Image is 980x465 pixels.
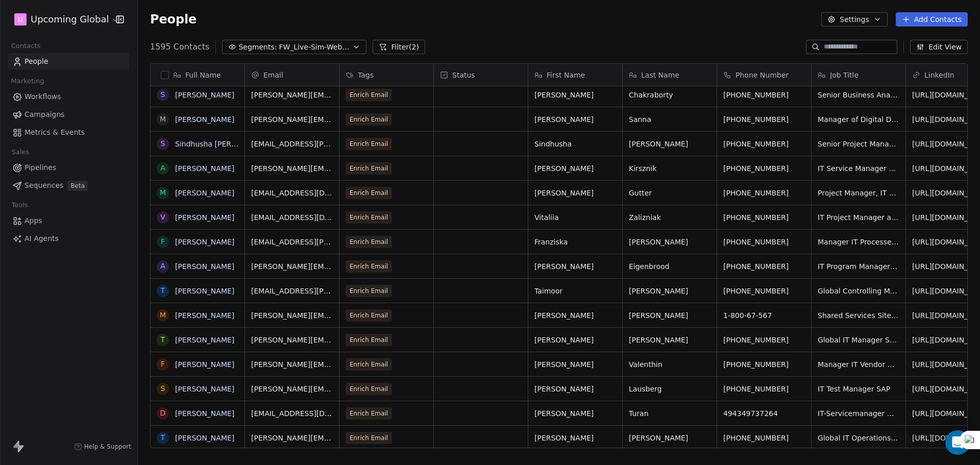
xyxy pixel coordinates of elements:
span: [PERSON_NAME] [534,359,616,370]
div: S [161,138,165,149]
span: Enrich Email [346,407,392,420]
span: Kirsznik [629,163,710,174]
span: [PERSON_NAME] [534,384,616,394]
span: Sanna [629,114,710,125]
span: Help & Support [84,443,131,451]
div: T [161,285,165,296]
span: Project Manager, IT Project Services [818,188,899,198]
span: [PERSON_NAME][EMAIL_ADDRESS][PERSON_NAME][DOMAIN_NAME] [251,384,333,394]
span: Manager of Digital Data Excellence and IT Services [818,114,899,125]
span: Eigenbrood [629,261,710,272]
span: [PERSON_NAME][EMAIL_ADDRESS][DOMAIN_NAME] [251,359,333,370]
span: Enrich Email [346,432,392,444]
span: Email [263,70,283,80]
span: [PERSON_NAME] [534,335,616,345]
a: Sindhusha [PERSON_NAME] [175,140,274,148]
div: Status [434,64,528,86]
span: [PHONE_NUMBER] [723,359,805,370]
div: grid [151,86,245,449]
a: Help & Support [74,443,131,451]
span: [PERSON_NAME] [629,139,710,149]
span: Marketing [7,74,48,89]
span: AI Agents [24,233,59,244]
button: Filter(2) [373,40,425,54]
span: Full Name [185,70,221,80]
button: UUpcoming Global [12,11,109,28]
span: [PERSON_NAME] [629,237,710,247]
span: Enrich Email [346,358,392,371]
span: [PERSON_NAME] [534,90,616,100]
a: People [8,53,129,70]
span: [PHONE_NUMBER] [723,114,805,125]
span: Enrich Email [346,89,392,101]
span: Lausberg [629,384,710,394]
span: IT Project Manager and Agile Coach [818,212,899,223]
span: First Name [547,70,585,80]
span: Tags [358,70,374,80]
span: People [150,12,197,27]
span: Enrich Email [346,383,392,395]
a: [PERSON_NAME] [175,360,234,369]
a: Pipelines [8,159,129,176]
span: Pipelines [24,162,56,173]
a: Campaigns [8,106,129,123]
div: Email [245,64,339,86]
div: V [160,212,165,223]
div: F [161,359,165,370]
span: Global IT Manager Strategic Customer [818,335,899,345]
div: F [161,236,165,247]
span: [PHONE_NUMBER] [723,237,805,247]
a: [PERSON_NAME] [175,385,234,393]
span: [PERSON_NAME][EMAIL_ADDRESS][PERSON_NAME][DOMAIN_NAME] [251,335,333,345]
span: Segments: [238,42,277,53]
span: [PERSON_NAME] [629,286,710,296]
span: 1-800-67-567 [723,310,805,321]
span: [PHONE_NUMBER] [723,139,805,149]
div: Open Intercom Messenger [945,430,970,455]
span: IT-Servicemanager & Data Manager [818,408,899,419]
div: Job Title [812,64,905,86]
a: [PERSON_NAME] [175,311,234,320]
span: [EMAIL_ADDRESS][PERSON_NAME][DOMAIN_NAME] [251,237,333,247]
span: Enrich Email [346,236,392,248]
div: S [161,383,165,394]
span: [PERSON_NAME][EMAIL_ADDRESS][PERSON_NAME][DOMAIN_NAME] [251,310,333,321]
span: [EMAIL_ADDRESS][DOMAIN_NAME] [251,212,333,223]
span: [PERSON_NAME] [534,163,616,174]
span: [PERSON_NAME][EMAIL_ADDRESS][DOMAIN_NAME] [251,114,333,125]
span: Senior Project Manager Global IT Infrastructure [818,139,899,149]
div: A [160,261,165,272]
span: [PERSON_NAME] [629,433,710,443]
span: LinkedIn [924,70,954,80]
a: [PERSON_NAME] [175,262,234,271]
span: Vitaliia [534,212,616,223]
span: Senior Business Analyst / IT Project Manager [818,90,899,100]
span: [PHONE_NUMBER] [723,261,805,272]
span: Turan [629,408,710,419]
span: IT Program Manager / Agile Coach [818,261,899,272]
span: [PERSON_NAME] [629,335,710,345]
span: [PHONE_NUMBER] [723,163,805,174]
span: Taimoor [534,286,616,296]
span: Enrich Email [346,138,392,150]
span: [PERSON_NAME] [534,261,616,272]
div: A [160,163,165,174]
span: Manager IT Processes Supply Chain [818,237,899,247]
span: Status [452,70,475,80]
div: D [160,408,166,419]
span: Sequences [24,180,63,191]
span: IT Service Manager Printing & Infrastructure [818,163,899,174]
span: Manager IT Vendor Management [818,359,899,370]
span: Campaigns [24,109,64,120]
span: [PERSON_NAME][EMAIL_ADDRESS][DOMAIN_NAME] [251,90,333,100]
span: Enrich Email [346,187,392,199]
span: Chakraborty [629,90,710,100]
span: Sindhusha [534,139,616,149]
span: FW_Live-Sim-Webinar-15Oct'25-EU [279,42,350,53]
div: Tags [339,64,433,86]
span: [PHONE_NUMBER] [723,335,805,345]
span: [EMAIL_ADDRESS][PERSON_NAME][DOMAIN_NAME] [251,286,333,296]
span: Beta [67,181,88,191]
button: Edit View [910,40,968,54]
span: Global Controlling Manager - IT&D [818,286,899,296]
